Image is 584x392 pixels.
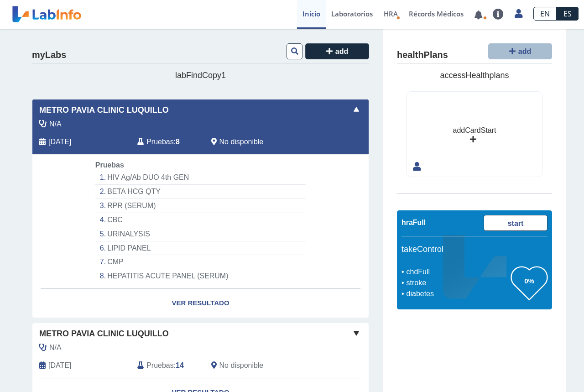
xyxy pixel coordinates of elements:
[39,104,169,116] span: Metro Pavia Clinic Luquillo
[404,277,511,288] li: stroke
[95,199,306,213] li: RPR (SERUM)
[219,360,264,371] span: No disponible
[95,227,306,241] li: URINALYSIS
[146,136,173,147] span: Pruebas
[401,219,426,226] span: hraFull
[146,360,173,371] span: Pruebas
[32,289,369,318] a: Ver Resultado
[95,185,306,199] li: BETA HCG QTY
[95,213,306,227] li: CBC
[95,269,306,283] li: HEPATITIS ACUTE PANEL (SERUM)
[503,356,574,382] iframe: Help widget launcher
[404,288,511,299] li: diabetes
[39,328,169,340] span: Metro Pavia Clinic Luquillo
[219,136,264,147] span: No disponible
[95,171,306,185] li: HIV Ag/Ab DUO 4th GEN
[404,267,511,277] li: chdFull
[32,50,66,61] h4: myLabs
[401,245,547,255] h5: takeControl
[176,361,184,369] b: 14
[95,241,306,256] li: LIPID PANEL
[48,136,71,147] span: 2025-08-12
[130,136,204,147] div: :
[557,7,579,21] a: ES
[440,71,509,80] span: accessHealthplans
[305,43,369,59] button: add
[488,43,552,59] button: add
[518,47,531,55] span: add
[508,220,524,227] span: start
[384,9,398,18] span: HRA
[176,138,180,146] b: 8
[48,360,71,371] span: 2024-11-26
[335,47,348,55] span: add
[49,119,62,130] span: N/A
[49,342,62,353] span: N/A
[175,71,226,80] span: labFindCopy1
[95,255,306,269] li: CMP
[95,161,124,169] span: Pruebas
[130,360,204,371] div: :
[511,275,547,287] h3: 0%
[484,215,547,231] a: start
[533,7,557,21] a: EN
[453,125,496,136] div: addCardStart
[397,50,448,61] h4: healthPlans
